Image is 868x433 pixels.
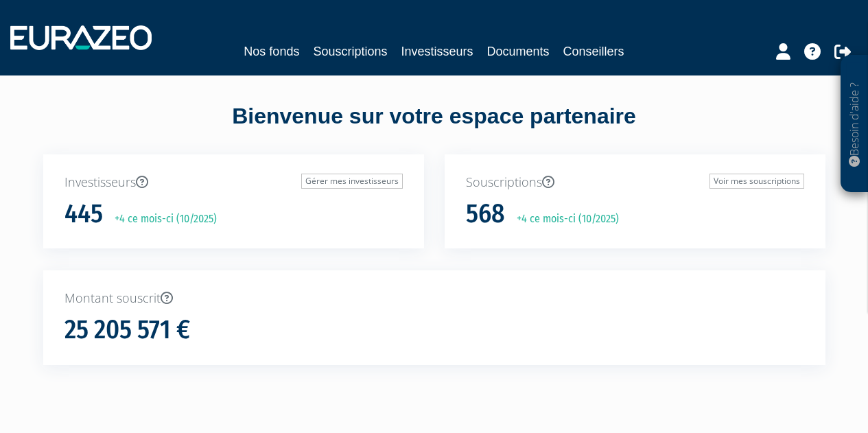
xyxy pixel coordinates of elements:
a: Souscriptions [313,42,387,61]
a: Conseillers [563,42,624,61]
h1: 568 [466,200,505,229]
a: Documents [487,42,550,61]
div: Bienvenue sur votre espace partenaire [33,101,836,154]
a: Nos fonds [244,42,299,61]
p: Besoin d'aide ? [847,62,863,186]
h1: 445 [64,200,103,229]
p: +4 ce mois-ci (10/2025) [105,211,217,227]
p: Souscriptions [466,174,804,191]
a: Voir mes souscriptions [709,174,804,189]
p: +4 ce mois-ci (10/2025) [507,211,619,227]
a: Investisseurs [401,42,473,61]
h1: 25 205 571 € [64,316,190,344]
img: 1732889491-logotype_eurazeo_blanc_rvb.png [10,25,152,50]
p: Investisseurs [64,174,403,191]
p: Montant souscrit [64,290,804,307]
a: Gérer mes investisseurs [301,174,403,189]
